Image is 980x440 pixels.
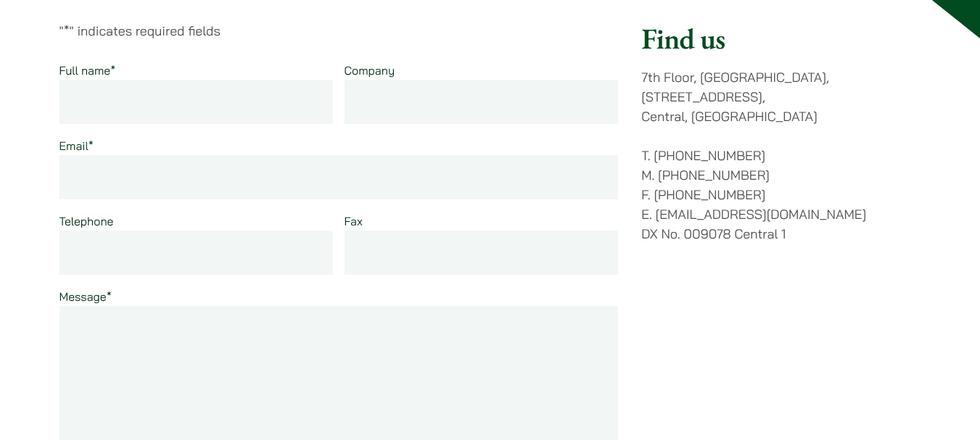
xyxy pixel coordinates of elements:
h2: Find us [641,21,921,56]
p: 7th Floor, [GEOGRAPHIC_DATA], [STREET_ADDRESS], Central, [GEOGRAPHIC_DATA] [641,67,921,126]
label: Company [345,63,395,78]
p: T. [PHONE_NUMBER] M. [PHONE_NUMBER] F. [PHONE_NUMBER] E. [EMAIL_ADDRESS][DOMAIN_NAME] DX No. 0090... [641,146,921,244]
label: Fax [345,214,363,228]
label: Telephone [59,214,114,228]
p: " " indicates required fields [59,21,619,41]
label: Full name [59,63,116,78]
label: Email [59,138,94,153]
label: Message [59,289,112,304]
